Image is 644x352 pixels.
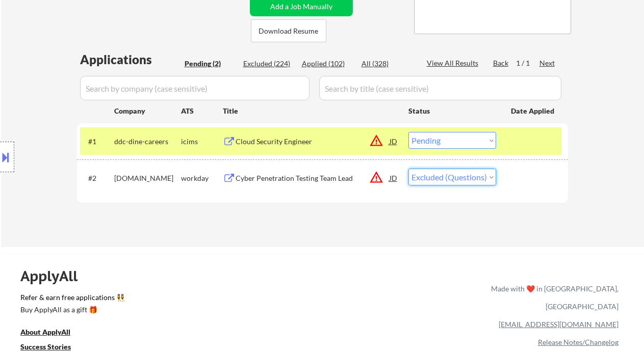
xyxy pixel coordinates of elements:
div: Next [539,58,556,68]
div: Date Applied [511,106,556,116]
div: workday [181,173,223,183]
div: Back [493,58,509,68]
button: Download Resume [251,19,326,42]
div: JD [389,169,399,187]
u: Success Stories [20,342,71,351]
a: [EMAIL_ADDRESS][DOMAIN_NAME] [499,320,619,329]
div: All (328) [362,59,413,69]
div: ATS [181,106,223,116]
div: Cloud Security Engineer [236,137,390,147]
div: Cyber Penetration Testing Team Lead [236,173,390,183]
div: Status [408,101,496,120]
a: Refer & earn free applications 👯‍♀️ [20,294,278,305]
div: Applied (102) [302,59,353,69]
button: warning_amber [369,133,383,148]
button: warning_amber [369,170,383,184]
div: JD [389,132,399,150]
div: 1 / 1 [516,58,539,68]
u: About ApplyAll [20,328,70,336]
input: Search by title (case sensitive) [319,76,561,100]
div: icims [181,137,223,147]
input: Search by company (case sensitive) [80,76,310,100]
a: Buy ApplyAll as a gift 🎁 [20,305,122,317]
div: View All Results [427,58,481,68]
div: Excluded (224) [243,59,294,69]
div: Pending (2) [185,59,236,69]
div: Buy ApplyAll as a gift 🎁 [20,306,122,313]
div: Applications [80,53,181,66]
div: Title [223,106,399,116]
a: Release Notes/Changelog [538,338,619,346]
a: About ApplyAll [20,327,85,340]
div: Made with ❤️ in [GEOGRAPHIC_DATA], [GEOGRAPHIC_DATA] [487,280,619,315]
div: ApplyAll [20,267,89,285]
